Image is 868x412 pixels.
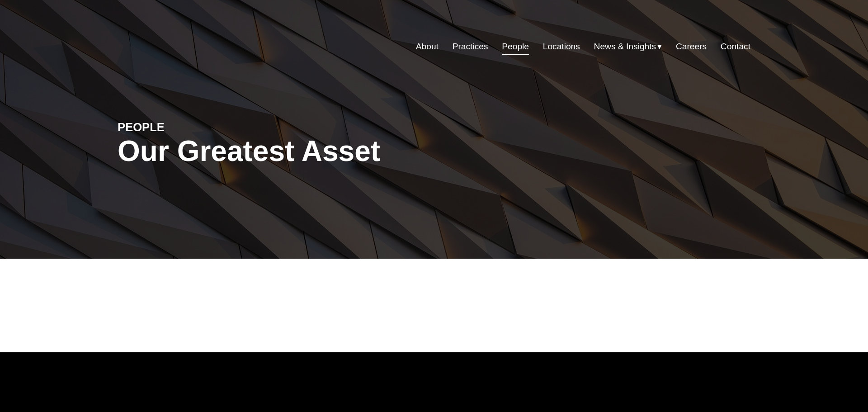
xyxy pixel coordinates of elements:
[502,38,529,55] a: People
[594,38,662,55] a: folder dropdown
[118,135,539,168] h1: Our Greatest Asset
[118,120,276,134] h4: PEOPLE
[416,38,439,55] a: About
[543,38,580,55] a: Locations
[453,38,488,55] a: Practices
[676,38,707,55] a: Careers
[594,39,656,55] span: News & Insights
[721,38,750,55] a: Contact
